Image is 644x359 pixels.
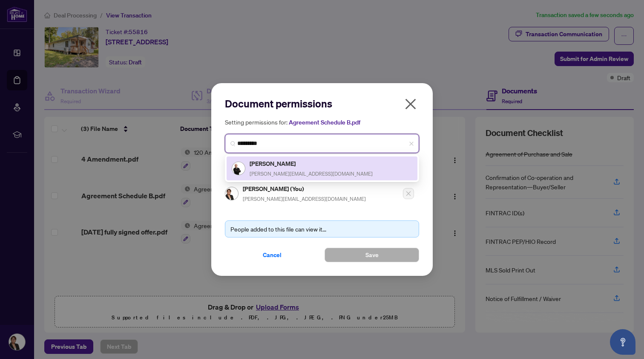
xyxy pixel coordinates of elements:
span: Cancel [263,248,282,262]
h5: [PERSON_NAME] [250,159,373,168]
img: Profile Icon [232,162,245,175]
button: Open asap [610,329,635,355]
button: Save [325,248,419,262]
span: close [409,141,414,146]
button: Cancel [225,248,319,262]
span: [PERSON_NAME][EMAIL_ADDRESS][DOMAIN_NAME] [250,171,373,177]
h5: Setting permissions for: [225,117,419,127]
img: Profile Icon [225,187,238,200]
div: People added to this file can view it... [230,224,414,234]
h2: Document permissions [225,97,419,110]
span: close [404,97,417,111]
span: Agreement Schedule B.pdf [289,119,360,126]
h5: [PERSON_NAME] (You) [243,184,366,194]
span: [PERSON_NAME][EMAIL_ADDRESS][DOMAIN_NAME] [243,196,366,202]
img: search_icon [230,141,236,146]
